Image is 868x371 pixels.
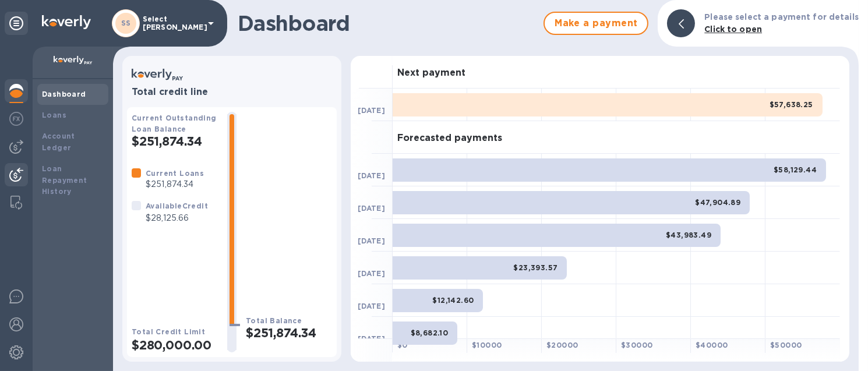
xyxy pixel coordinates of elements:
[472,341,502,349] b: $ 10000
[42,132,75,152] b: Account Ledger
[42,90,86,98] b: Dashboard
[132,134,218,149] h2: $251,874.34
[554,16,638,30] span: Make a payment
[696,341,728,349] b: $ 40000
[42,111,66,119] b: Loans
[358,106,385,115] b: [DATE]
[42,15,91,29] img: Logo
[704,12,859,22] b: Please select a payment for details
[146,169,204,178] b: Current Loans
[397,341,408,349] b: $ 0
[695,198,740,207] b: $47,904.89
[544,12,648,35] button: Make a payment
[132,114,217,133] b: Current Outstanding Loan Balance
[397,68,465,79] h3: Next payment
[411,328,449,337] b: $8,682.10
[132,327,205,336] b: Total Credit Limit
[143,15,201,31] p: Select [PERSON_NAME]
[42,164,87,196] b: Loan Repayment History
[5,12,28,35] div: Unpin categories
[238,11,538,36] h1: Dashboard
[146,178,204,190] p: $251,874.34
[358,334,385,343] b: [DATE]
[770,341,802,349] b: $ 50000
[621,341,652,349] b: $ 30000
[704,24,762,34] b: Click to open
[9,112,23,126] img: Foreign exchange
[770,100,813,109] b: $57,638.25
[246,326,332,340] h2: $251,874.34
[146,202,208,210] b: Available Credit
[774,165,817,174] b: $58,129.44
[358,171,385,180] b: [DATE]
[666,231,711,239] b: $43,983.49
[246,316,302,325] b: Total Balance
[513,263,558,272] b: $23,393.57
[358,204,385,213] b: [DATE]
[358,236,385,245] b: [DATE]
[432,296,474,305] b: $12,142.60
[121,19,131,27] b: SS
[546,341,578,349] b: $ 20000
[397,133,502,144] h3: Forecasted payments
[132,87,332,98] h3: Total credit line
[358,269,385,278] b: [DATE]
[358,302,385,310] b: [DATE]
[132,338,218,352] h2: $280,000.00
[146,212,208,224] p: $28,125.66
